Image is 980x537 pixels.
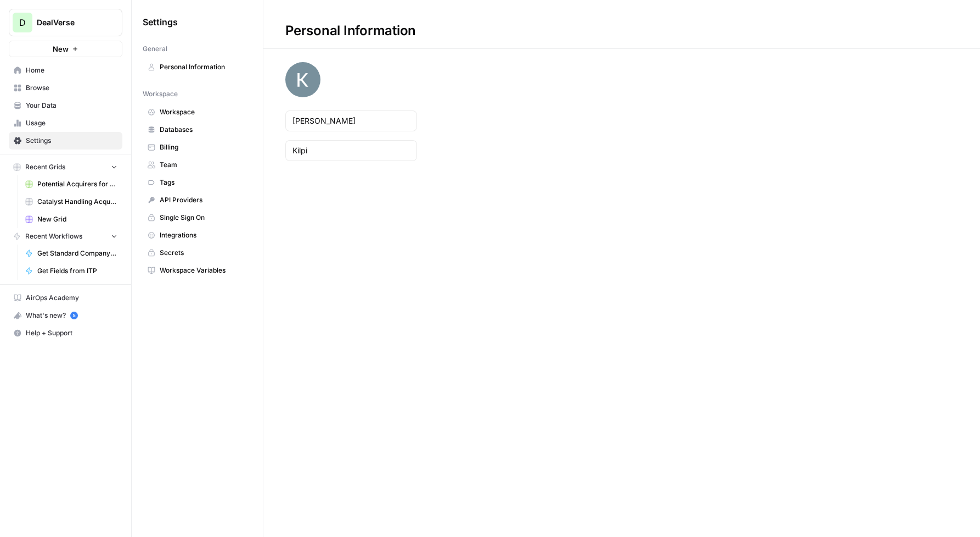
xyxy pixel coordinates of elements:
div: What's new? [9,307,122,324]
button: Recent Workflows [9,228,122,245]
a: Tags [143,174,252,191]
span: Personal Information [160,62,247,72]
button: What's new? 5 [9,307,122,324]
span: API Providers [160,195,247,205]
div: Personal Information [263,22,438,40]
a: AirOps Academy [9,289,122,307]
span: Recent Workflows [25,231,82,241]
span: Browse [26,83,117,93]
span: Help + Support [26,328,117,338]
a: Browse [9,79,122,97]
a: Get Fields from ITP [20,262,122,280]
span: Get Fields from ITP [37,266,117,276]
a: Home [9,62,122,79]
span: Recent Grids [25,162,65,172]
a: Databases [143,121,252,139]
span: Team [160,160,247,170]
span: Billing [160,142,247,152]
span: Secrets [160,248,247,258]
a: API Providers [143,191,252,209]
span: DealVerse [37,17,103,28]
button: New [9,41,122,57]
a: Workspace Variables [143,262,252,279]
a: Catalyst Handling Acquisitions [20,193,122,211]
a: 5 [70,312,78,319]
a: New Grid [20,211,122,228]
span: New Grid [37,214,117,224]
span: Workspace [143,89,178,99]
a: Billing [143,139,252,156]
a: Get Standard Company Field by Name and Domain [20,245,122,262]
a: Single Sign On [143,209,252,226]
span: Home [26,65,117,75]
span: Integrations [160,230,247,240]
span: Catalyst Handling Acquisitions [37,197,117,207]
span: Settings [26,136,117,146]
span: Usage [26,118,117,128]
span: Potential Acquirers for Deep Instinct [37,179,117,189]
span: Your Data [26,101,117,110]
button: Recent Grids [9,159,122,175]
span: D [19,16,26,29]
img: avatar [285,62,320,97]
span: Settings [143,15,178,29]
span: Get Standard Company Field by Name and Domain [37,248,117,258]
span: Databases [160,125,247,135]
a: Workspace [143,103,252,121]
a: Team [143,156,252,174]
a: Settings [9,132,122,150]
span: Workspace [160,107,247,117]
span: Single Sign On [160,213,247,223]
a: Usage [9,114,122,132]
button: Workspace: DealVerse [9,9,122,36]
span: Tags [160,178,247,187]
a: Personal Information [143,58,252,76]
text: 5 [72,313,75,318]
span: AirOps Academy [26,293,117,303]
span: General [143,44,167,54]
a: Secrets [143,244,252,262]
span: New [53,43,69,54]
a: Your Data [9,97,122,114]
button: Help + Support [9,324,122,342]
span: Workspace Variables [160,265,247,275]
a: Integrations [143,226,252,244]
a: Potential Acquirers for Deep Instinct [20,175,122,193]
